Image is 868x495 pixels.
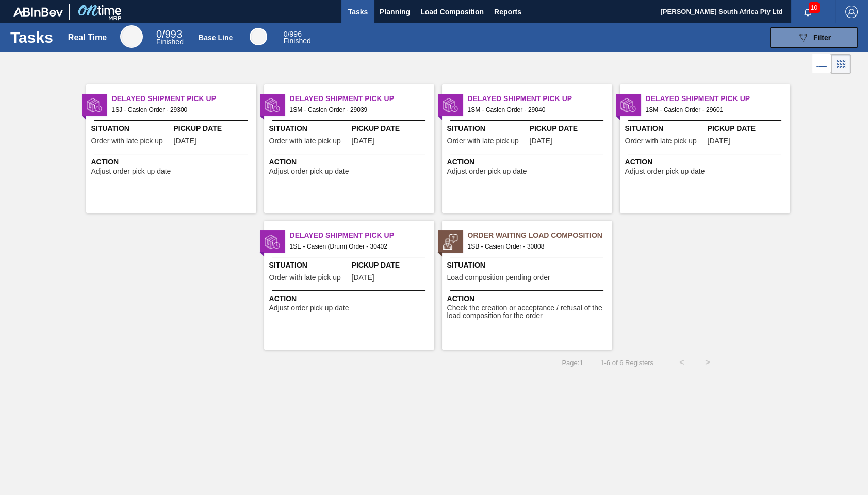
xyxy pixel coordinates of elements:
[352,137,374,145] span: 06/17/2025
[447,123,527,134] span: Situation
[290,241,426,252] span: 1SE - Casien (Drum) Order - 30402
[112,104,248,115] span: 1SJ - Casien Order - 29300
[599,359,653,367] span: 1 - 6 of 6 Registers
[443,97,458,113] img: status
[468,230,612,241] span: Order Waiting Load Composition
[447,168,527,175] span: Adjust order pick up date
[347,6,369,18] span: Tasks
[269,274,341,282] span: Order with late pick up
[91,168,171,175] span: Adjust order pick up date
[813,34,831,42] span: Filter
[91,123,171,134] span: Situation
[91,137,163,145] span: Order with late pick up
[199,34,233,42] div: Base Line
[352,123,432,134] span: Pickup Date
[156,38,184,46] span: Finished
[269,293,432,304] span: Action
[669,350,695,375] button: <
[770,27,858,48] button: Filter
[269,304,349,312] span: Adjust order pick up date
[625,157,788,168] span: Action
[447,274,550,282] span: Load composition pending order
[530,137,552,145] span: 06/17/2025
[284,37,311,45] span: Finished
[156,30,184,45] div: Real Time
[708,137,730,145] span: 07/23/2025
[447,304,610,320] span: Check the creation or acceptance / refusal of the load composition for the order
[174,123,254,134] span: Pickup Date
[494,6,521,18] span: Reports
[10,31,53,43] h1: Tasks
[13,7,63,16] img: TNhmsLtSVTkK8tSr43FrP2fwEKptu5GPRR3wAAAABJRU5ErkJggg==
[530,123,610,134] span: Pickup Date
[468,241,604,252] span: 1SB - Casien Order - 30808
[284,30,302,38] span: / 996
[646,93,790,104] span: Delayed Shipment Pick Up
[625,123,705,134] span: Situation
[447,260,610,271] span: Situation
[156,28,162,40] span: 0
[420,6,484,18] span: Load Composition
[290,230,434,241] span: Delayed Shipment Pick Up
[791,5,824,19] button: Notifications
[290,93,434,104] span: Delayed Shipment Pick Up
[269,123,349,134] span: Situation
[812,54,831,74] div: List Vision
[352,260,432,271] span: Pickup Date
[468,93,612,104] span: Delayed Shipment Pick Up
[625,137,697,145] span: Order with late pick up
[562,359,583,367] span: Page : 1
[352,274,374,282] span: 08/05/2025
[620,97,636,113] img: status
[112,93,256,104] span: Delayed Shipment Pick Up
[91,157,254,168] span: Action
[87,97,102,113] img: status
[845,6,858,18] img: Logout
[290,104,426,115] span: 1SM - Casien Order - 29039
[120,25,143,48] div: Real Time
[284,30,288,38] span: 0
[284,31,311,44] div: Base Line
[380,6,410,18] span: Planning
[625,168,705,175] span: Adjust order pick up date
[174,137,196,145] span: 06/24/2025
[156,28,182,40] span: / 993
[447,157,610,168] span: Action
[269,168,349,175] span: Adjust order pick up date
[443,234,458,250] img: status
[695,350,720,375] button: >
[831,54,851,74] div: Card Vision
[265,97,280,113] img: status
[269,260,349,271] span: Situation
[468,104,604,115] span: 1SM - Casien Order - 29040
[68,33,107,42] div: Real Time
[265,234,280,250] img: status
[809,2,820,13] span: 10
[646,104,782,115] span: 1SM - Casien Order - 29601
[250,28,267,45] div: Base Line
[269,137,341,145] span: Order with late pick up
[708,123,788,134] span: Pickup Date
[447,293,610,304] span: Action
[447,137,519,145] span: Order with late pick up
[269,157,432,168] span: Action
